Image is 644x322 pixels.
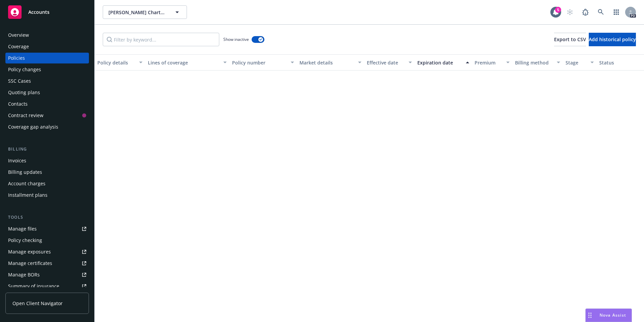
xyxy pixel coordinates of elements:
button: Add historical policy [589,33,636,46]
a: Coverage [5,41,89,52]
a: Policy checking [5,235,89,246]
div: Lines of coverage [148,59,219,66]
div: Tools [5,214,89,221]
a: SSC Cases [5,76,89,86]
input: Filter by keyword... [103,33,219,46]
div: 5 [555,7,561,13]
div: Manage certificates [8,258,52,269]
div: Quoting plans [8,87,40,98]
a: Manage certificates [5,258,89,269]
span: Export to CSV [554,36,586,43]
button: Billing method [512,54,563,71]
a: Billing updates [5,167,89,178]
a: Report a Bug [579,5,592,19]
button: Effective date [364,54,415,71]
button: [PERSON_NAME] Charter School [103,5,187,19]
div: Expiration date [417,59,462,66]
button: Lines of coverage [145,54,229,71]
div: Contacts [8,99,28,109]
div: Premium [475,59,502,66]
button: Premium [472,54,512,71]
div: Policies [8,53,25,63]
button: Nova Assist [585,308,632,322]
div: Stage [566,59,586,66]
a: Contract review [5,110,89,121]
a: Accounts [5,3,89,22]
a: Policies [5,53,89,63]
span: [PERSON_NAME] Charter School [108,9,167,16]
div: Installment plans [8,190,47,200]
a: Summary of insurance [5,281,89,292]
a: Overview [5,30,89,41]
a: Account charges [5,178,89,189]
div: Policy changes [8,64,41,75]
div: Manage files [8,223,37,234]
div: Billing method [515,59,553,66]
div: Account charges [8,178,45,189]
button: Policy number [229,54,297,71]
button: Expiration date [415,54,472,71]
div: Policy details [97,59,135,66]
a: Start snowing [563,5,577,19]
a: Installment plans [5,190,89,200]
div: Overview [8,30,29,41]
div: Billing updates [8,167,42,178]
span: Nova Assist [600,312,626,318]
button: Policy details [95,54,145,71]
a: Quoting plans [5,87,89,98]
a: Manage BORs [5,269,89,280]
div: Drag to move [586,309,594,322]
div: Effective date [367,59,405,66]
a: Manage exposures [5,246,89,257]
span: Open Client Navigator [12,300,63,307]
div: Summary of insurance [8,281,59,292]
div: Manage BORs [8,269,40,280]
a: Invoices [5,155,89,166]
a: Manage files [5,223,89,234]
button: Export to CSV [554,33,586,46]
div: Policy number [232,59,287,66]
a: Contacts [5,99,89,109]
span: Add historical policy [589,36,636,43]
div: Coverage [8,41,29,52]
button: Market details [297,54,364,71]
div: SSC Cases [8,76,31,86]
a: Search [594,5,608,19]
span: Accounts [28,9,50,15]
a: Coverage gap analysis [5,122,89,132]
div: Billing [5,146,89,153]
button: Stage [563,54,597,71]
div: Invoices [8,155,26,166]
span: Show inactive [223,36,249,42]
a: Policy changes [5,64,89,75]
div: Status [599,59,640,66]
div: Policy checking [8,235,42,246]
div: Coverage gap analysis [8,122,58,132]
div: Manage exposures [8,246,51,257]
div: Contract review [8,110,43,121]
div: Market details [299,59,354,66]
a: Switch app [610,5,623,19]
